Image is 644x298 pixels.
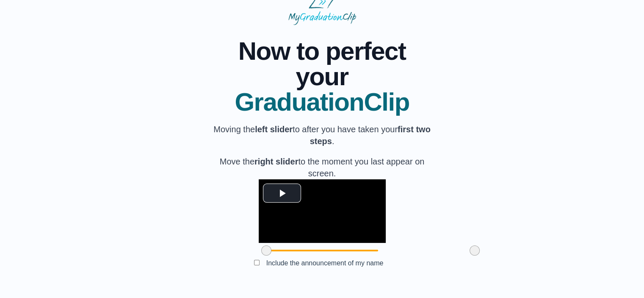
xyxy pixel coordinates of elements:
[210,156,434,179] p: Move the to the moment you last appear on screen.
[255,125,293,134] b: left slider
[210,89,434,115] span: GraduationClip
[263,184,301,203] button: Play Video
[210,123,434,147] p: Moving the to after you have taken your .
[259,179,386,243] div: Video Player
[310,125,431,146] b: first two steps
[210,39,434,89] span: Now to perfect your
[260,256,390,270] label: Include the announcement of my name
[254,157,298,166] b: right slider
